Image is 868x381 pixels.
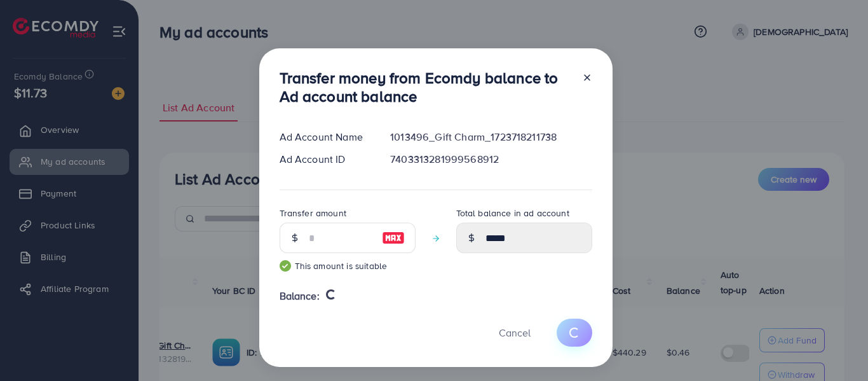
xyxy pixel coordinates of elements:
[499,326,531,340] span: Cancel
[380,152,602,167] div: 7403313281999568912
[280,207,346,219] label: Transfer amount
[280,260,416,272] small: This amount is suitable
[269,152,381,167] div: Ad Account ID
[380,130,602,144] div: 1013496_Gift Charm_1723718211738
[483,319,546,346] button: Cancel
[280,69,572,106] h3: Transfer money from Ecomdy balance to Ad account balance
[280,289,320,303] span: Balance:
[269,130,381,144] div: Ad Account Name
[456,207,569,219] label: Total balance in ad account
[280,260,291,272] img: guide
[814,324,858,371] iframe: Chat
[382,230,405,246] img: image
